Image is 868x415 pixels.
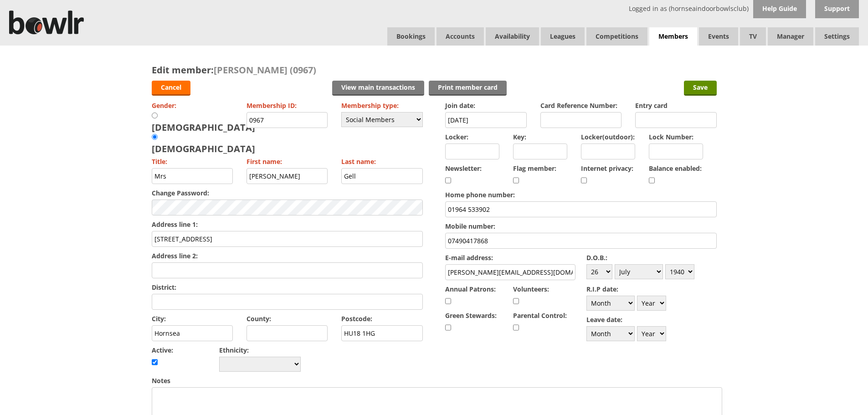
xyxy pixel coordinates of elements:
[445,285,508,293] label: Annual Patrons:
[152,251,423,260] label: Address line 2:
[513,311,575,320] label: Parental Control:
[341,157,423,166] label: Last name:
[341,101,423,110] label: Membership type:
[152,376,717,385] label: Notes
[586,27,647,46] a: Competitions
[445,164,513,173] label: Newsletter:
[247,157,328,166] label: First name:
[445,253,575,262] label: E-mail address:
[684,81,717,96] input: Save
[635,101,717,110] label: Entry card
[815,27,859,46] span: Settings
[768,27,813,46] span: Manager
[152,101,233,110] label: Gender:
[152,346,220,354] label: Active:
[437,27,484,46] span: Accounts
[513,164,581,173] label: Flag member:
[513,133,567,141] label: Key:
[247,101,328,110] label: Membership ID:
[513,285,575,293] label: Volunteers:
[152,112,255,133] div: [DEMOGRAPHIC_DATA]
[152,133,255,155] div: [DEMOGRAPHIC_DATA]
[586,315,717,324] label: Leave date:
[486,27,539,46] a: Availability
[581,133,635,141] label: Locker(outdoor):
[152,283,423,292] label: District:
[152,220,423,229] label: Address line 1:
[541,27,585,46] a: Leagues
[219,346,301,354] label: Ethnicity:
[445,311,508,320] label: Green Stewards:
[332,81,424,96] a: View main transactions
[740,27,766,46] span: TV
[429,81,507,96] a: Print member card
[214,64,316,76] span: [PERSON_NAME] (0967)
[445,101,527,110] label: Join date:
[247,314,328,323] label: County:
[586,253,717,262] label: D.O.B.:
[540,101,622,110] label: Card Reference Number:
[649,164,717,173] label: Balance enabled:
[445,133,499,141] label: Locker:
[152,314,233,323] label: City:
[152,157,233,166] label: Title:
[387,27,435,46] a: Bookings
[581,164,649,173] label: Internet privacy:
[152,81,190,96] a: Cancel
[445,190,716,199] label: Home phone number:
[152,189,423,197] label: Change Password:
[586,285,717,293] label: R.I.P date:
[699,27,738,46] a: Events
[649,133,703,141] label: Lock Number:
[341,314,423,323] label: Postcode:
[649,27,697,46] span: Members
[445,222,716,231] label: Mobile number:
